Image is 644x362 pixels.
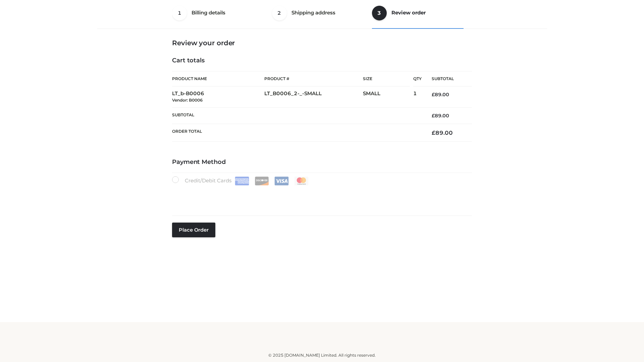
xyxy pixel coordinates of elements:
td: LT_B0006_2-_-SMALL [264,86,363,108]
td: 1 [413,86,422,108]
th: Product Name [172,71,264,86]
div: © 2025 [DOMAIN_NAME] Limited. All rights reserved. [100,352,544,359]
h4: Payment Method [172,159,472,166]
img: Discover [255,177,269,185]
h3: Review your order [172,39,472,47]
th: Subtotal [422,71,472,86]
th: Qty [413,71,422,86]
span: £ [432,92,435,98]
img: Amex [235,177,249,185]
button: Place order [172,223,215,237]
small: Vendor: B0006 [172,98,203,103]
iframe: Secure payment input frame [171,184,471,208]
th: Subtotal [172,107,422,124]
td: SMALL [363,86,413,108]
label: Credit/Debit Cards [172,176,309,185]
span: £ [432,129,435,136]
th: Size [363,71,410,86]
td: LT_b-B0006 [172,86,264,108]
bdi: 89.00 [432,113,449,119]
bdi: 89.00 [432,92,449,98]
img: Mastercard [294,177,309,185]
th: Order Total [172,124,422,142]
h4: Cart totals [172,57,472,64]
img: Visa [274,177,289,185]
span: £ [432,113,435,119]
th: Product # [264,71,363,86]
bdi: 89.00 [432,129,453,136]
